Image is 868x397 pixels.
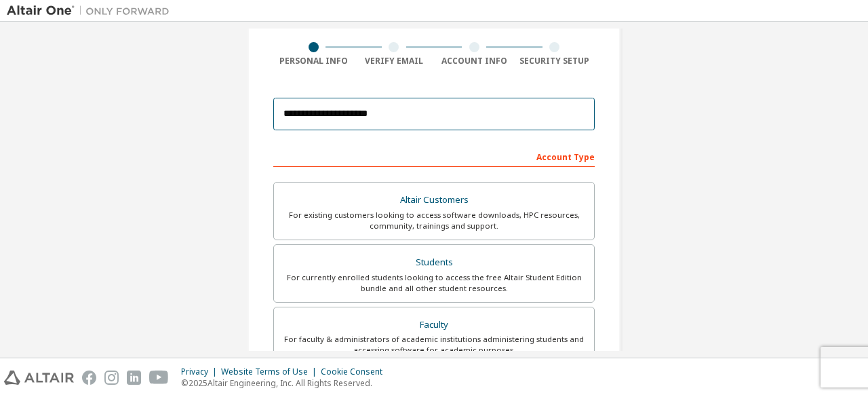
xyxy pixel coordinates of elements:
img: linkedin.svg [127,371,141,385]
div: Security Setup [515,56,595,67]
img: Altair One [7,4,176,18]
div: Privacy [181,366,221,377]
div: Account Info [434,56,515,67]
img: altair_logo.svg [4,371,74,385]
div: For existing customers looking to access software downloads, HPC resources, community, trainings ... [282,210,586,231]
div: Personal Info [273,56,354,67]
div: Students [282,253,586,272]
div: Cookie Consent [321,366,391,377]
div: Verify Email [354,56,435,67]
img: facebook.svg [82,371,96,385]
div: Website Terms of Use [221,366,321,377]
p: © 2025 Altair Engineering, Inc. All Rights Reserved. [181,377,391,389]
div: Altair Customers [282,191,586,210]
img: instagram.svg [104,371,119,385]
div: For faculty & administrators of academic institutions administering students and accessing softwa... [282,334,586,356]
div: For currently enrolled students looking to access the free Altair Student Edition bundle and all ... [282,272,586,294]
img: youtube.svg [149,371,169,385]
div: Faculty [282,316,586,335]
div: Account Type [273,145,595,167]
